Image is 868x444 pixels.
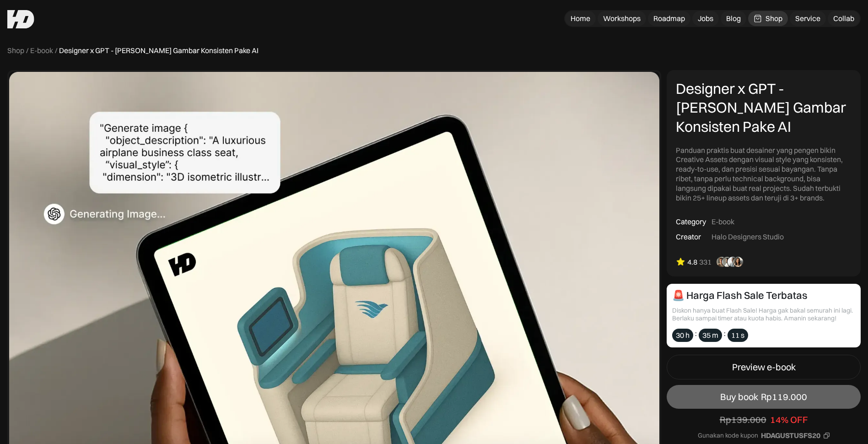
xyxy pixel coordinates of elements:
div: / [26,46,28,55]
a: Buy bookRp119.000 [667,385,861,409]
div: Service [795,14,820,23]
div: 30 h [676,330,690,340]
div: Buy book [720,391,758,402]
a: Service [790,11,826,26]
div: 331 [699,257,712,267]
a: Collab [828,11,860,26]
div: Workshops [603,14,641,23]
a: Roadmap [648,11,690,26]
div: Roadmap [653,14,685,23]
div: Panduan praktis buat desainer yang pengen bikin Creative Assets dengan visual style yang konsiste... [676,146,852,203]
div: Shop [766,14,782,23]
div: Diskon hanya buat Flash Sale! Harga gak bakal semurah ini lagi. Berlaku sampai timer atau kuota h... [672,307,855,322]
a: Home [565,11,596,26]
a: Shop [748,11,788,26]
div: E-book [712,217,734,227]
div: Designer x GPT - [PERSON_NAME] Gambar Konsisten Pake AI [59,46,259,55]
div: 11 s [731,330,744,340]
div: Preview e-book [732,362,796,373]
div: Collab [833,14,854,23]
div: Home [571,14,590,23]
div: Rp119.000 [761,391,807,402]
div: 4.8 [687,257,697,267]
div: Creator [676,232,701,242]
a: Shop [7,46,24,55]
div: Rp139.000 [720,414,766,425]
a: E-book [30,46,53,55]
div: Category [676,217,706,227]
div: Gunakan kode kupon [698,432,758,439]
a: Blog [721,11,746,26]
div: / [55,46,57,55]
div: Halo Designers Studio [712,232,784,242]
div: : [695,329,697,338]
div: 35 m [702,330,718,340]
a: Workshops [598,11,646,26]
div: Designer x GPT - [PERSON_NAME] Gambar Konsisten Pake AI [676,79,852,136]
div: HDAGUSTUSFS20 [761,431,820,440]
a: Jobs [692,11,719,26]
div: : [724,329,726,338]
div: 14% OFF [770,414,808,425]
div: 🚨 Harga Flash Sale Terbatas [672,289,808,301]
div: Jobs [698,14,713,23]
div: Blog [726,14,741,23]
a: Preview e-book [667,355,861,379]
